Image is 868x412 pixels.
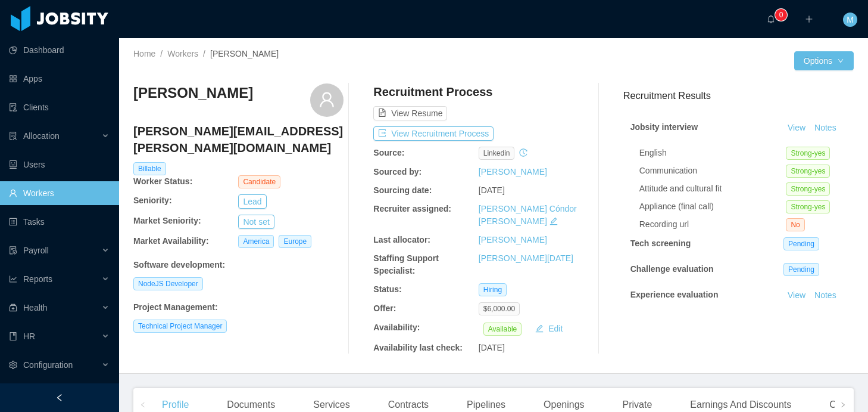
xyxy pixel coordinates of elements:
[786,165,830,178] span: Strong-yes
[479,283,507,296] span: Hiring
[133,123,344,156] h4: [PERSON_NAME][EMAIL_ADDRESS][PERSON_NAME][DOMAIN_NAME]
[783,123,810,132] a: View
[783,237,819,250] span: Pending
[167,49,198,58] a: Workers
[9,361,17,369] i: icon: setting
[630,122,698,132] strong: Jobsity interview
[479,343,505,352] span: [DATE]
[9,95,110,119] a: icon: auditClients
[786,182,830,196] span: Strong-yes
[133,260,225,269] b: Software development :
[373,126,494,141] button: icon: exportView Recruitment Process
[373,303,396,313] b: Offer:
[133,320,227,333] span: Technical Project Manager
[794,51,854,70] button: Optionsicon: down
[783,263,819,276] span: Pending
[9,67,110,91] a: icon: appstoreApps
[133,196,172,205] b: Seniority:
[133,162,166,175] span: Billable
[23,332,35,341] span: HR
[373,235,430,244] b: Last allocator:
[319,91,335,108] i: icon: user
[133,277,203,290] span: NodeJS Developer
[210,49,279,58] span: [PERSON_NAME]
[9,181,110,205] a: icon: userWorkers
[623,88,854,103] h3: Recruitment Results
[840,402,846,408] i: icon: right
[810,121,841,135] button: Notes
[23,303,47,312] span: Health
[373,106,447,120] button: icon: file-textView Resume
[373,167,421,176] b: Sourced by:
[630,264,714,274] strong: Challenge evaluation
[279,235,311,248] span: Europe
[479,253,573,263] a: [PERSON_NAME][DATE]
[373,109,447,118] a: icon: file-textView Resume
[203,49,205,58] span: /
[9,153,110,176] a: icon: robotUsers
[9,210,110,234] a: icon: profileTasks
[133,83,253,103] h3: [PERSON_NAME]
[23,274,52,284] span: Reports
[160,49,163,58] span: /
[238,215,274,229] button: Not set
[133,236,209,246] b: Market Availability:
[630,290,719,299] strong: Experience evaluation
[549,217,558,225] i: icon: edit
[133,302,218,312] b: Project Management :
[479,147,515,160] span: linkedin
[9,132,17,140] i: icon: solution
[373,129,494,138] a: icon: exportView Recruitment Process
[133,49,155,58] a: Home
[373,343,463,352] b: Availability last check:
[479,204,577,226] a: [PERSON_NAME] Cóndor [PERSON_NAME]
[847,13,854,27] span: M
[9,38,110,62] a: icon: pie-chartDashboard
[519,148,527,157] i: icon: history
[133,176,192,186] b: Worker Status:
[373,253,439,275] b: Staffing Support Specialist:
[238,175,280,188] span: Candidate
[805,15,813,23] i: icon: plus
[133,216,201,225] b: Market Seniority:
[9,332,17,340] i: icon: book
[810,289,841,303] button: Notes
[373,204,451,213] b: Recruiter assigned:
[373,284,401,294] b: Status:
[9,275,17,283] i: icon: line-chart
[639,218,786,231] div: Recording url
[238,194,266,209] button: Lead
[373,185,432,195] b: Sourcing date:
[786,218,804,231] span: No
[140,402,146,408] i: icon: left
[479,167,547,176] a: [PERSON_NAME]
[783,290,810,300] a: View
[630,238,691,248] strong: Tech screening
[23,131,60,141] span: Allocation
[639,147,786,159] div: English
[238,235,274,248] span: America
[23,246,49,255] span: Payroll
[639,165,786,177] div: Communication
[639,200,786,213] div: Appliance (final call)
[373,148,404,157] b: Source:
[786,200,830,213] span: Strong-yes
[530,321,567,336] button: icon: editEdit
[9,246,17,255] i: icon: file-protect
[639,182,786,195] div: Attitude and cultural fit
[479,235,547,244] a: [PERSON_NAME]
[373,323,420,332] b: Availability:
[775,9,787,21] sup: 0
[23,360,73,370] span: Configuration
[786,147,830,160] span: Strong-yes
[767,15,775,23] i: icon: bell
[810,316,841,330] button: Notes
[479,302,520,315] span: $6,000.00
[479,185,505,195] span: [DATE]
[9,303,17,312] i: icon: medicine-box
